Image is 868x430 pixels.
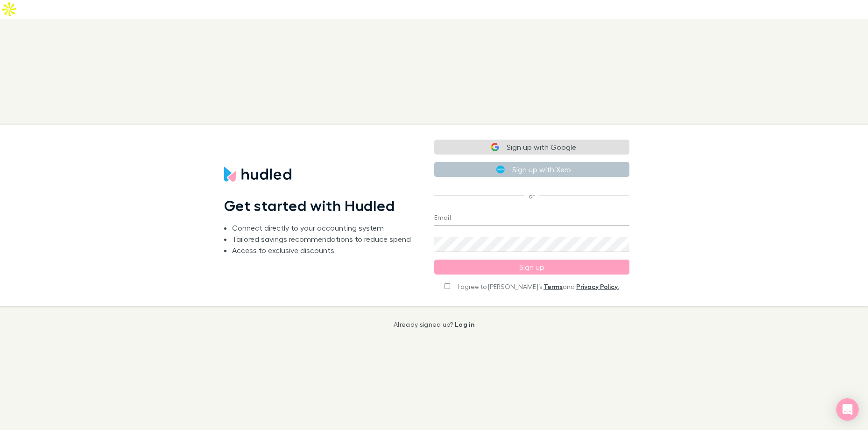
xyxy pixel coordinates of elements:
[434,162,629,177] button: Sign up with Xero
[232,245,411,256] li: Access to exclusive discounts
[576,282,619,290] a: Privacy Policy.
[455,320,474,328] a: Log in
[491,143,499,151] img: Google logo
[434,140,629,155] button: Sign up with Google
[496,165,505,174] img: Xero's logo
[232,222,411,233] li: Connect directly to your accounting system
[224,167,291,182] img: Hudled's Logo
[434,260,629,275] button: Sign up
[232,233,411,245] li: Tailored savings recommendations to reduce spend
[394,321,474,328] p: Already signed up?
[458,282,619,291] span: I agree to [PERSON_NAME]’s and
[543,282,563,290] a: Terms
[224,197,395,214] h1: Get started with Hudled
[836,398,859,421] div: Open Intercom Messenger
